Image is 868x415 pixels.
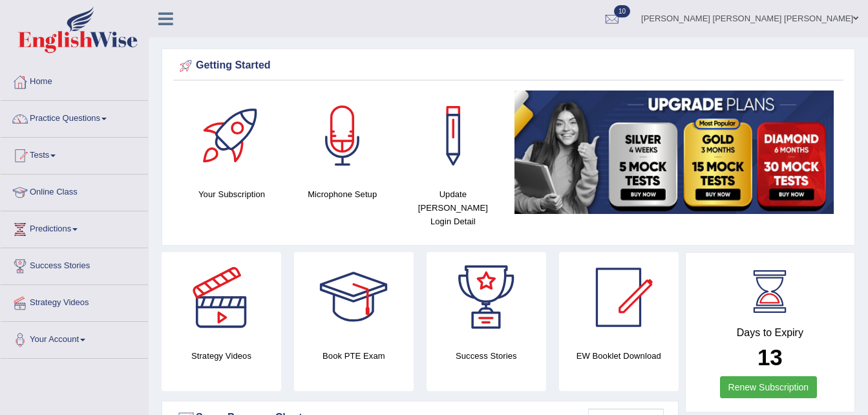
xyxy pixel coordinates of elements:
[294,349,414,363] h4: Book PTE Exam
[757,345,783,370] b: 13
[427,349,546,363] h4: Success Stories
[1,322,148,354] a: Your Account
[514,90,834,214] img: small5.jpg
[183,187,281,201] h4: Your Subscription
[614,5,630,17] span: 10
[1,175,148,207] a: Online Class
[1,248,148,281] a: Success Stories
[1,101,148,133] a: Practice Questions
[720,376,818,398] a: Renew Subscription
[176,56,840,76] div: Getting Started
[404,187,502,228] h4: Update [PERSON_NAME] Login Detail
[1,138,148,170] a: Tests
[293,187,391,201] h4: Microphone Setup
[1,64,148,96] a: Home
[1,285,148,317] a: Strategy Videos
[1,211,148,244] a: Predictions
[700,327,840,339] h4: Days to Expiry
[162,349,281,363] h4: Strategy Videos
[559,349,679,363] h4: EW Booklet Download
